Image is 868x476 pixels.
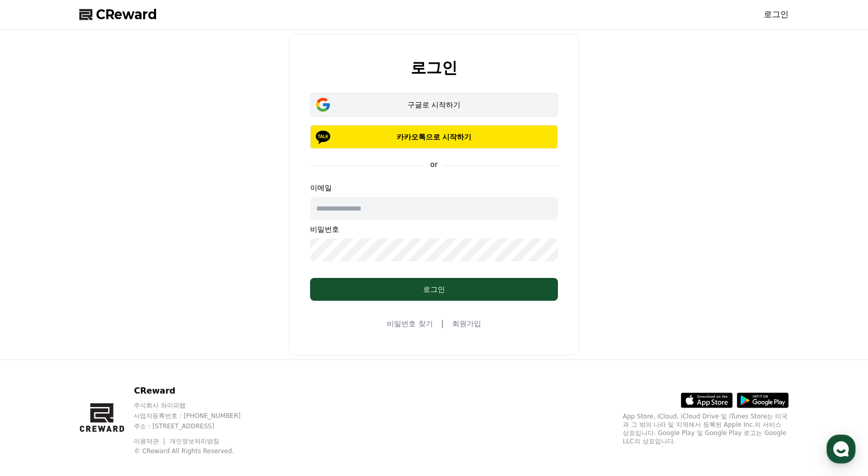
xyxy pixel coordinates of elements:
[441,317,444,330] span: |
[79,6,157,23] a: CReward
[452,318,481,329] a: 회원가입
[325,100,543,110] div: 구글로 시작하기
[95,345,107,353] span: 대화
[325,132,543,142] p: 카카오톡으로 시작하기
[3,329,68,355] a: 홈
[96,6,157,23] span: CReward
[331,284,537,295] div: 로그인
[134,447,260,455] p: © CReward All Rights Reserved.
[387,318,432,329] a: 비밀번호 찾기
[170,438,219,445] a: 개인정보처리방침
[134,401,260,410] p: 주식회사 와이피랩
[424,159,444,170] p: or
[623,412,789,445] p: App Store, iCloud, iCloud Drive 및 iTunes Store는 미국과 그 밖의 나라 및 지역에서 등록된 Apple Inc.의 서비스 상표입니다. Goo...
[764,8,789,21] a: 로그인
[310,278,558,301] button: 로그인
[134,329,199,355] a: 설정
[134,422,260,430] p: 주소 : [STREET_ADDRESS]
[310,93,558,117] button: 구글로 시작하기
[310,224,558,234] p: 비밀번호
[310,183,558,193] p: 이메일
[134,385,260,397] p: CReward
[160,344,173,353] span: 설정
[68,329,134,355] a: 대화
[310,125,558,149] button: 카카오톡으로 시작하기
[134,412,260,420] p: 사업자등록번호 : [PHONE_NUMBER]
[411,59,457,76] h2: 로그인
[134,438,166,445] a: 이용약관
[33,344,39,353] span: 홈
